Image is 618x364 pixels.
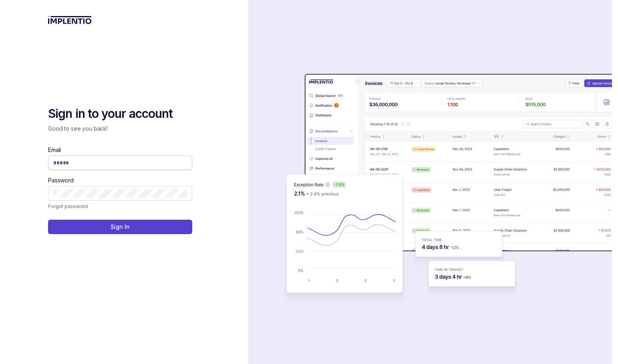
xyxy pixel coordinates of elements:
p: Good to see you back! [48,125,192,133]
p: Sign In [111,223,129,231]
h2: Sign in to your account [48,106,192,122]
label: Email [48,146,61,154]
img: logo [48,16,92,24]
label: Password [48,176,74,184]
a: Link Forgot password [48,202,88,210]
p: Forgot password [48,202,88,210]
button: Sign In [48,220,192,234]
